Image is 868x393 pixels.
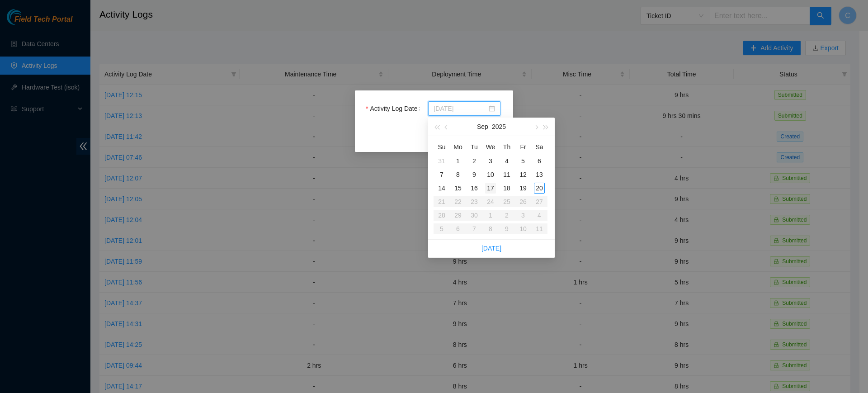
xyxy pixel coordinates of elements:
[434,104,487,114] input: Activity Log Date
[501,156,512,166] div: 4
[436,156,447,166] div: 31
[482,168,499,181] td: 2025-09-10
[466,168,482,181] td: 2025-09-09
[515,154,531,168] td: 2025-09-05
[485,169,496,180] div: 10
[515,181,531,195] td: 2025-09-19
[469,183,480,194] div: 16
[534,169,545,180] div: 13
[485,183,496,194] div: 17
[534,156,545,166] div: 6
[534,183,545,194] div: 20
[481,245,501,252] a: [DATE]
[469,169,480,180] div: 9
[501,183,512,194] div: 18
[450,154,466,168] td: 2025-09-01
[436,183,447,194] div: 14
[492,118,506,136] button: 2025
[436,169,447,180] div: 7
[518,156,528,166] div: 5
[499,181,515,195] td: 2025-09-18
[531,154,547,168] td: 2025-09-06
[482,181,499,195] td: 2025-09-17
[469,156,480,166] div: 2
[434,140,450,154] th: Su
[482,154,499,168] td: 2025-09-03
[453,183,463,194] div: 15
[482,140,499,154] th: We
[366,101,424,116] label: Activity Log Date
[466,181,482,195] td: 2025-09-16
[518,169,528,180] div: 12
[450,140,466,154] th: Mo
[531,168,547,181] td: 2025-09-13
[453,156,463,166] div: 1
[434,181,450,195] td: 2025-09-14
[434,168,450,181] td: 2025-09-07
[466,140,482,154] th: Tu
[485,156,496,166] div: 3
[531,140,547,154] th: Sa
[499,154,515,168] td: 2025-09-04
[518,183,528,194] div: 19
[531,181,547,195] td: 2025-09-20
[499,140,515,154] th: Th
[434,154,450,168] td: 2025-08-31
[466,154,482,168] td: 2025-09-02
[499,168,515,181] td: 2025-09-11
[450,168,466,181] td: 2025-09-08
[450,181,466,195] td: 2025-09-15
[453,169,463,180] div: 8
[477,118,488,136] button: Sep
[501,169,512,180] div: 11
[515,140,531,154] th: Fr
[515,168,531,181] td: 2025-09-12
